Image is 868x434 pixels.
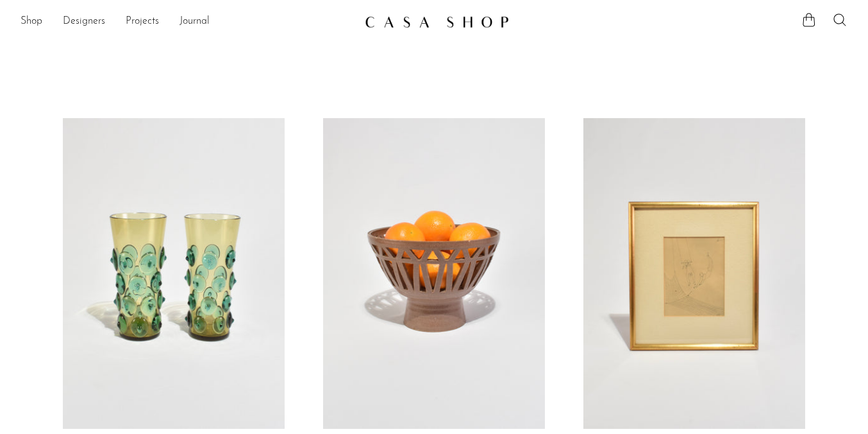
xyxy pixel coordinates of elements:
nav: Desktop navigation [21,11,355,33]
a: Designers [63,13,105,30]
a: Shop [21,13,42,30]
ul: NEW HEADER MENU [21,11,355,33]
a: Projects [126,13,159,30]
a: Journal [179,13,210,30]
